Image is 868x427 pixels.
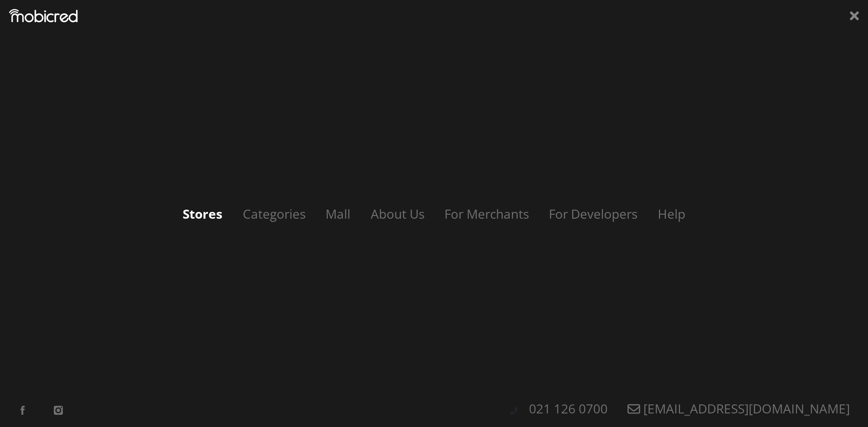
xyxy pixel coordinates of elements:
[316,205,359,222] a: Mall
[174,205,231,222] a: Stores
[362,205,434,222] a: About Us
[234,205,315,222] a: Categories
[540,205,646,222] a: For Developers
[435,205,538,222] a: For Merchants
[9,9,78,23] img: Mobicred
[649,205,694,222] a: Help
[618,400,859,417] a: [EMAIL_ADDRESS][DOMAIN_NAME]
[520,400,617,417] a: 021 126 0700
